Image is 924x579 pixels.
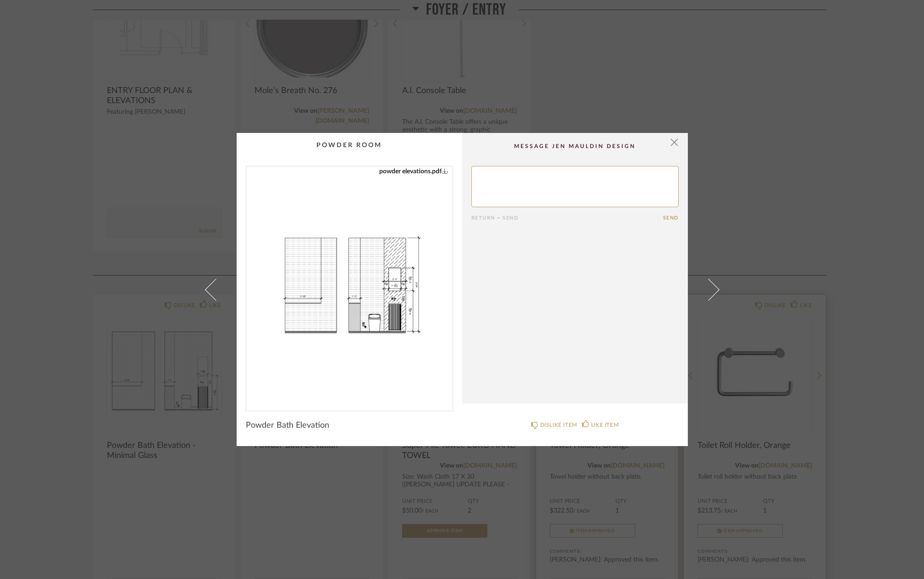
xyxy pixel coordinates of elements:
img: bec87ce1-141f-4974-a72d-0bbd8e7f3676_1000x1000.jpg [246,166,453,403]
button: Send [663,215,679,221]
span: Powder Bath Elevation [246,420,329,430]
div: LIKE ITEM [591,420,619,430]
div: 0 [246,166,453,403]
button: Close [665,133,684,151]
div: DISLIKE ITEM [540,420,577,430]
div: Return = Send [471,215,663,221]
a: powder elevations.pdf [379,166,448,176]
